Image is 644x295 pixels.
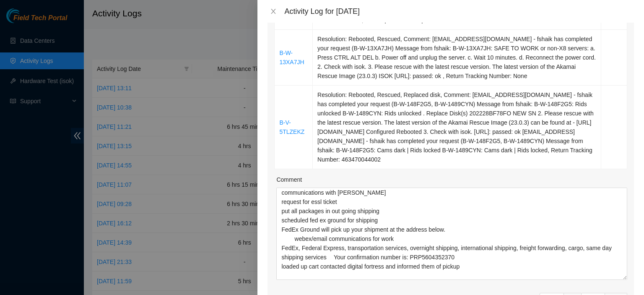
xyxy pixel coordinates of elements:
[313,86,601,169] td: Resolution: Rebooted, Rescued, Replaced disk, Comment: [EMAIL_ADDRESS][DOMAIN_NAME] - fshaik has ...
[276,188,627,280] textarea: Comment
[279,119,304,135] a: B-V-5TLZEKZ
[313,30,601,86] td: Resolution: Rebooted, Rescued, Comment: [EMAIL_ADDRESS][DOMAIN_NAME] - fshaik has completed your ...
[279,50,304,65] a: B-W-13XA7JH
[270,8,277,15] span: close
[276,175,302,184] label: Comment
[267,8,279,16] button: Close
[284,7,634,16] div: Activity Log for [DATE]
